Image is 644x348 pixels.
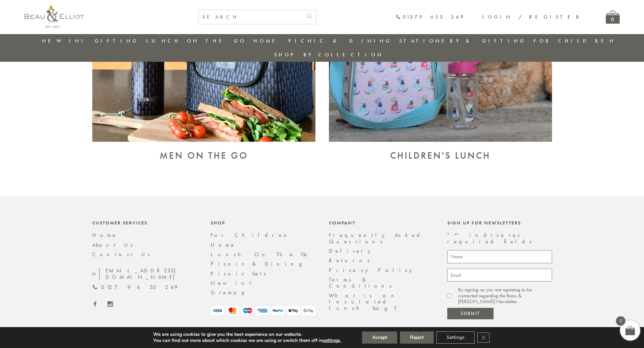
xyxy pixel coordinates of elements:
a: Contact Us [92,251,154,258]
a: Shop by collection [274,51,383,58]
p: We are using cookies to give you the best experience on our website. [153,331,341,338]
a: 0 [606,10,620,24]
a: Home [92,232,117,239]
input: SEARCH [198,10,303,24]
span: 0 [616,316,625,326]
div: Children's Lunch [329,150,552,161]
a: Lunch On The Go [146,37,246,44]
button: Accept [362,331,397,344]
a: Delivery [329,247,374,255]
a: New in! [42,37,87,44]
div: Men on the Go [92,150,315,161]
div: Customer Services [92,220,197,225]
a: [EMAIL_ADDRESS][DOMAIN_NAME] [92,268,197,280]
a: New in! [211,279,256,287]
a: Picnic & Dining [288,37,392,44]
a: Home [211,241,236,248]
a: For Children [533,37,616,44]
a: Lunch On The Go [211,251,311,258]
button: Settings [436,331,475,344]
button: Reject [400,331,434,344]
p: You can find out more about which cookies we are using or switch them off in . [153,338,341,344]
a: Men on the Go Men on the Go [92,136,315,161]
a: Frequently Asked Questions [329,232,424,245]
a: Children's Lunch Children's Lunch [329,136,552,161]
a: Gifting [95,37,139,44]
a: Privacy Policy [329,267,415,274]
input: Name [447,250,552,263]
button: Close GDPR Cookie Banner [477,332,490,343]
a: Returns [329,257,374,264]
a: Stationery & Gifting [399,37,526,44]
a: Terms & Conditions [329,276,396,289]
input: Submit [447,308,494,319]
a: Login / Register [482,14,582,20]
input: Email [447,269,552,282]
img: payment-logos.png [211,306,315,315]
div: Shop [211,220,315,225]
a: Sitemap [211,289,254,296]
label: By signing up you are agreeing to be contacted regarding the Beau & [PERSON_NAME] Newsletter. [458,287,552,304]
a: About Us [92,241,137,248]
div: Sign up for newsletters [447,220,552,225]
a: Picnic & Dining [211,260,309,267]
a: What is an Insulated Lunch bag? [329,292,402,312]
a: Home [254,37,281,44]
a: 01279 653 249 [396,14,465,20]
a: 01279 653 249 [92,284,177,290]
div: Company [329,220,434,225]
a: Picnic Sets [211,270,270,277]
a: For Children [211,232,292,239]
button: settings [323,338,340,344]
p: " " indicates required fields [447,232,552,245]
img: logo [25,5,84,28]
